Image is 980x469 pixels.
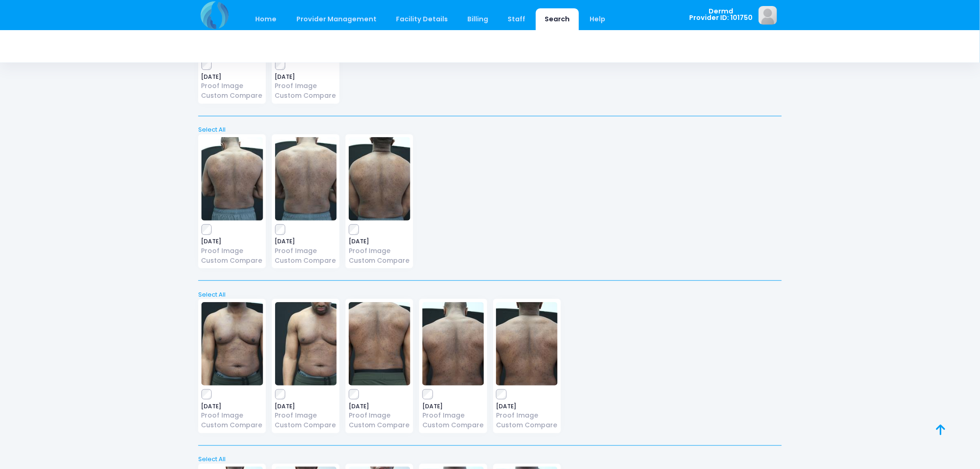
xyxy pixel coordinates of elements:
[422,411,484,420] a: Proof Image
[496,411,558,420] a: Proof Image
[275,302,337,386] img: image
[275,246,337,256] a: Proof Image
[275,81,337,91] a: Proof Image
[201,411,263,420] a: Proof Image
[195,290,785,299] a: Select All
[275,404,337,409] span: [DATE]
[759,6,777,25] img: image
[422,404,484,409] span: [DATE]
[275,256,337,266] a: Custom Compare
[459,8,497,30] a: Billing
[201,239,263,244] span: [DATE]
[201,420,263,430] a: Custom Compare
[349,137,410,221] img: image
[195,125,785,134] a: Select All
[201,137,263,221] img: image
[201,404,263,409] span: [DATE]
[275,137,337,221] img: image
[201,246,263,256] a: Proof Image
[275,91,337,101] a: Custom Compare
[496,302,558,386] img: image
[246,8,286,30] a: Home
[422,302,484,386] img: image
[201,256,263,266] a: Custom Compare
[387,8,457,30] a: Facility Details
[349,420,410,430] a: Custom Compare
[275,239,337,244] span: [DATE]
[499,8,534,30] a: Staff
[536,8,579,30] a: Search
[349,246,410,256] a: Proof Image
[349,239,410,244] span: [DATE]
[422,420,484,430] a: Custom Compare
[496,420,558,430] a: Custom Compare
[349,302,410,386] img: image
[349,256,410,266] a: Custom Compare
[689,8,753,21] span: Dermd Provider ID: 101750
[349,404,410,409] span: [DATE]
[201,302,263,386] img: image
[201,74,263,80] span: [DATE]
[201,91,263,101] a: Custom Compare
[201,81,263,91] a: Proof Image
[275,74,337,80] span: [DATE]
[275,420,337,430] a: Custom Compare
[275,411,337,420] a: Proof Image
[581,8,615,30] a: Help
[349,411,410,420] a: Proof Image
[287,8,385,30] a: Provider Management
[195,455,785,464] a: Select All
[496,404,558,409] span: [DATE]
